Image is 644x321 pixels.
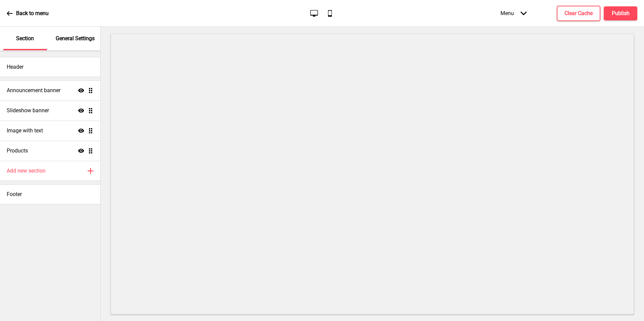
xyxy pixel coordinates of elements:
[7,127,43,134] h4: Image with text
[565,10,593,17] h4: Clear Cache
[604,6,637,20] button: Publish
[494,3,533,23] div: Menu
[7,107,49,114] h4: Slideshow banner
[7,63,23,71] h4: Header
[612,10,630,17] h4: Publish
[7,191,22,198] h4: Footer
[16,35,34,42] p: Section
[7,4,49,22] a: Back to menu
[557,6,600,21] button: Clear Cache
[7,147,28,154] h4: Products
[7,87,60,94] h4: Announcement banner
[56,35,95,42] p: General Settings
[16,10,49,17] p: Back to menu
[7,167,46,175] h4: Add new section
